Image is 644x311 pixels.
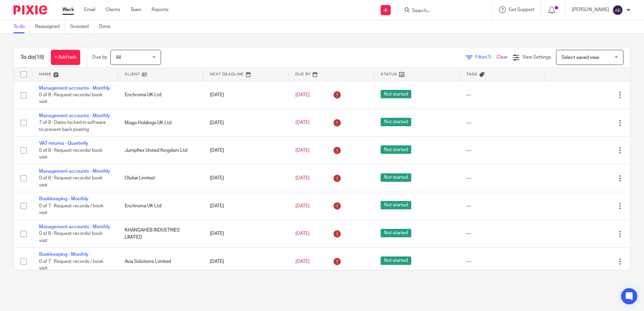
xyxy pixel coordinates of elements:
[130,6,141,13] a: Team
[39,148,102,160] span: 0 of 8 · Request records/ book visit
[84,6,95,13] a: Email
[13,20,30,33] a: To do
[39,93,102,104] span: 0 of 8 · Request records/ book visit
[62,6,74,13] a: Work
[39,252,89,257] a: Bookkeeping - Monthly
[466,147,538,154] div: ---
[522,55,551,60] span: View Settings
[51,50,80,65] a: + Add task
[203,248,289,275] td: [DATE]
[466,119,538,126] div: ---
[39,224,110,229] a: Management accounts - Monthly
[466,175,538,181] div: ---
[381,256,411,265] span: Not started
[39,120,106,132] span: 7 of 8 · Dates locked in software to prevent back posting
[572,6,609,13] p: [PERSON_NAME]
[39,197,89,201] a: Bookkeeping - Monthly
[295,93,310,97] span: [DATE]
[39,259,103,271] span: 0 of 7 · Request records / book visit
[381,201,411,209] span: Not started
[13,5,47,14] img: Pixie
[39,141,88,146] a: VAT returns - Quarterly
[39,113,110,118] a: Management accounts - Monthly
[152,6,168,13] a: Reports
[561,55,599,60] span: Select saved view
[496,55,508,60] a: Clear
[295,231,310,236] span: [DATE]
[39,169,110,174] a: Management accounts - Monthly
[295,259,310,264] span: [DATE]
[295,176,310,180] span: [DATE]
[105,6,120,13] a: Clients
[381,173,411,182] span: Not started
[509,7,535,12] span: Get Support
[381,229,411,237] span: Not started
[39,231,102,243] span: 0 of 8 · Request records/ book visit
[92,54,107,61] p: Due by
[203,192,289,220] td: [DATE]
[35,55,44,60] span: (18)
[118,164,203,192] td: Olukai Limited
[203,81,289,109] td: [DATE]
[475,55,496,60] span: Filter
[116,55,121,60] span: All
[203,137,289,164] td: [DATE]
[35,20,65,33] a: Reassigned
[295,120,310,125] span: [DATE]
[118,137,203,164] td: Jumpflex United Kingdom Ltd
[203,164,289,192] td: [DATE]
[21,54,44,61] h1: To do
[118,192,203,220] td: Enchroma UK Ltd
[203,109,289,136] td: [DATE]
[466,230,538,237] div: ---
[70,20,94,33] a: Snoozed
[39,176,102,187] span: 0 of 8 · Request records/ book visit
[486,55,491,60] span: (1)
[118,220,203,247] td: KHANSAHEB INDUSTRIES LIMITED
[466,258,538,265] div: ---
[612,5,623,15] img: svg%3E
[118,81,203,109] td: Enchroma UK Ltd
[39,86,110,91] a: Management accounts - Monthly
[381,90,411,98] span: Not started
[381,118,411,126] span: Not started
[466,72,478,76] span: Tags
[39,204,103,215] span: 0 of 7 · Request records / book visit
[381,145,411,154] span: Not started
[203,220,289,247] td: [DATE]
[295,204,310,208] span: [DATE]
[118,248,203,275] td: Avia Solutions Limited
[295,148,310,153] span: [DATE]
[466,203,538,209] div: ---
[466,92,538,98] div: ---
[411,8,472,14] input: Search
[99,20,116,33] a: Done
[118,109,203,136] td: Mogo Holdings UK Ltd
